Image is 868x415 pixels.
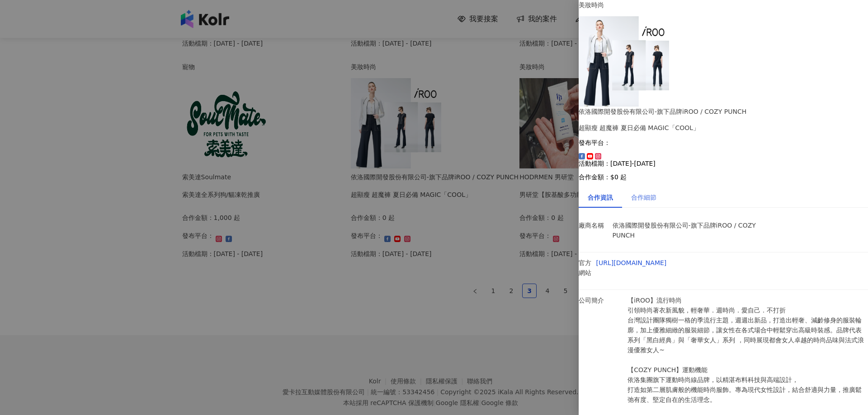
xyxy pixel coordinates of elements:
p: 依洛國際開發股份有限公司-旗下品牌iROO / COZY PUNCH [613,220,777,240]
p: 廠商名稱 [579,220,608,230]
p: 發布平台： [579,139,868,146]
div: 合作資訊 [588,192,613,202]
div: 依洛國際開發股份有限公司-旗下品牌iROO / COZY PUNCH [579,107,868,117]
p: 公司簡介 [579,295,623,305]
p: 官方網站 [579,258,592,278]
img: ONE TONE彩虹衣 [579,16,669,107]
a: [URL][DOMAIN_NAME] [596,259,667,266]
p: 【iROO】流行時尚 引領時尚著衣新風貌，輕奢華．週時尚．愛自己．不打折 台灣設計團隊獨樹一格的季流行主題，週週出新品，打造出輕奢、減齡修身的服裝輪廓，加上優雅細緻的服裝細節，讓女性在各式場合中... [627,295,868,405]
div: 合作細節 [631,192,656,202]
p: 合作金額： $0 起 [579,173,868,181]
div: 超顯瘦 超魔褲 夏日必備 MAGIC「COOL」 [579,123,868,133]
p: 活動檔期：[DATE]-[DATE] [579,160,868,167]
